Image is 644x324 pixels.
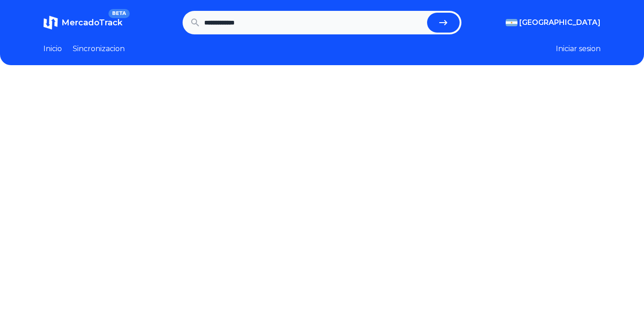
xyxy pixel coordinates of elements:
[43,15,122,30] a: MercadoTrackBETA
[519,17,601,28] span: [GEOGRAPHIC_DATA]
[43,15,58,30] img: MercadoTrack
[506,19,517,26] img: Argentina
[61,18,122,28] span: MercadoTrack
[556,43,601,54] button: Iniciar sesion
[73,43,125,54] a: Sincronizacion
[506,17,601,28] button: [GEOGRAPHIC_DATA]
[43,43,62,54] a: Inicio
[108,9,130,18] span: BETA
